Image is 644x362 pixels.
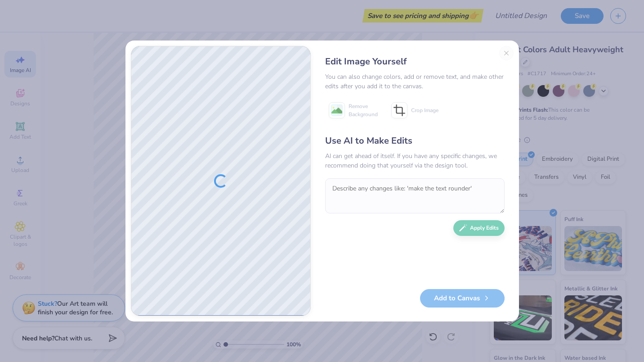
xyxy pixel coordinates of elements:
span: Remove Background [349,102,378,118]
div: Edit Image Yourself [325,55,505,68]
div: You can also change colors, add or remove text, and make other edits after you add it to the canvas. [325,72,505,91]
span: Crop Image [411,106,438,114]
button: Crop Image [388,99,444,122]
button: Remove Background [325,99,381,122]
div: AI can get ahead of itself. If you have any specific changes, we recommend doing that yourself vi... [325,151,505,170]
div: Use AI to Make Edits [325,134,505,148]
